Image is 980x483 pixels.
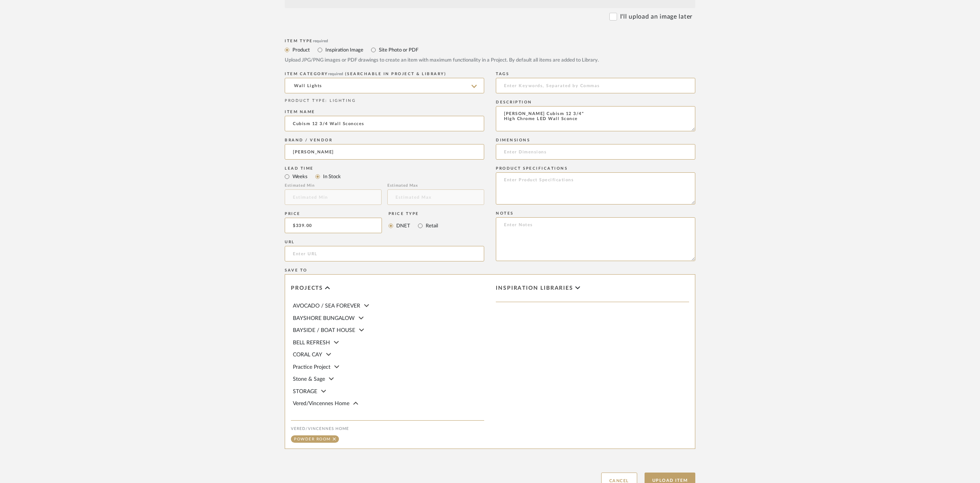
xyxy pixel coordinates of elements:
input: Enter DNET Price [285,218,382,233]
span: (Searchable in Project & Library) [345,72,447,76]
div: Item name [285,110,484,114]
div: Vered/Vincennes Home [291,426,484,431]
span: BAYSHORE BUNGALOW [293,316,355,321]
div: Dimensions [496,138,695,143]
div: Estimated Min [285,183,382,188]
mat-radio-group: Select item type [285,45,695,55]
span: required [328,72,343,76]
input: Enter URL [285,246,484,261]
div: Description [496,100,695,105]
div: Brand / Vendor [285,138,484,143]
div: Price Type [389,211,438,216]
div: Notes [496,211,695,216]
span: Practice Project [293,364,330,370]
label: DNET [395,222,410,230]
div: Powder Room [294,437,331,441]
input: Estimated Min [285,189,382,205]
div: Price [285,211,382,216]
label: Site Photo or PDF [378,46,418,54]
div: URL [285,240,484,244]
div: PRODUCT TYPE [285,98,484,104]
input: Unknown [285,144,484,160]
span: STORAGE [293,389,317,394]
label: Retail [425,222,438,230]
label: Inspiration Image [325,46,363,54]
span: BAYSIDE / BOAT HOUSE [293,328,355,333]
span: BELL REFRESH [293,340,330,345]
mat-radio-group: Select price type [389,218,438,233]
span: Projects [291,285,323,292]
span: Vered/Vincennes Home [293,401,349,406]
span: Inspiration libraries [496,285,573,292]
label: Weeks [292,172,308,181]
input: Estimated Max [387,189,484,205]
div: Item Type [285,39,695,43]
input: Enter Dimensions [496,144,695,160]
div: Lead Time [285,166,484,171]
span: required [313,39,328,43]
label: I'll upload an image later [620,12,693,21]
mat-radio-group: Select item type [285,172,484,181]
div: Product Specifications [496,166,695,171]
input: Enter Name [285,116,484,131]
input: Type a category to search and select [285,78,484,93]
input: Enter Keywords, Separated by Commas [496,78,695,93]
div: Tags [496,72,695,76]
div: ITEM CATEGORY [285,72,484,76]
label: In Stock [322,172,341,181]
div: Estimated Max [387,183,484,188]
span: : LIGHTING [325,99,356,103]
div: Save To [285,268,695,273]
span: AVOCADO / SEA FOREVER [293,303,360,309]
div: Upload JPG/PNG images or PDF drawings to create an item with maximum functionality in a Project. ... [285,57,695,64]
span: Stone & Sage [293,376,325,382]
span: CORAL CAY [293,352,322,358]
label: Product [292,46,310,54]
